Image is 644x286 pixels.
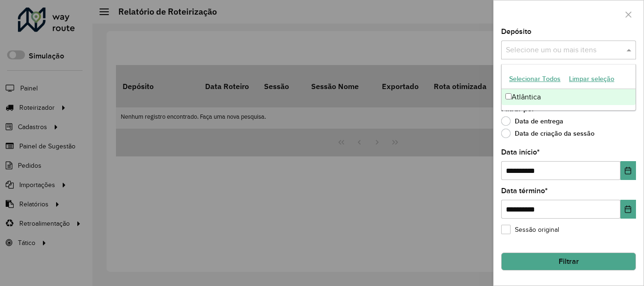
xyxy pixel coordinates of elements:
label: Data início [501,147,540,158]
label: Depósito [501,26,531,37]
ng-dropdown-panel: Options list [501,64,636,111]
label: Sessão original [501,225,559,235]
button: Choose Date [620,161,636,180]
div: Atlântica [502,89,636,105]
button: Limpar seleção [565,72,619,86]
label: Data de entrega [501,116,563,126]
button: Filtrar [501,253,636,270]
label: Data término [501,185,548,196]
button: Selecionar Todos [505,72,565,86]
button: Choose Date [620,200,636,219]
label: Data de criação da sessão [501,129,594,138]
